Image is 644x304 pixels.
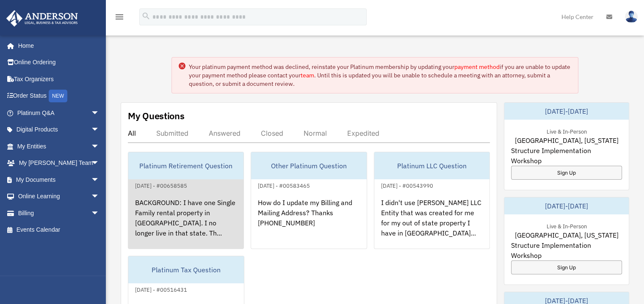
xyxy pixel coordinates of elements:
[251,152,366,179] div: Other Platinum Question
[6,205,112,222] a: Billingarrow_drop_down
[6,104,112,121] a: Platinum Q&Aarrow_drop_down
[91,205,108,222] span: arrow_drop_down
[6,88,112,105] a: Order StatusNEW
[91,171,108,189] span: arrow_drop_down
[301,71,314,79] a: team
[251,191,366,257] div: How do I update my Billing and Mailing Address? Thanks [PHONE_NUMBER]
[511,166,622,180] a: Sign Up
[91,121,108,139] span: arrow_drop_down
[156,129,188,137] div: Submitted
[511,260,622,274] a: Sign Up
[141,11,151,21] i: search
[128,110,185,122] div: My Questions
[91,155,108,172] span: arrow_drop_down
[504,103,629,120] div: [DATE]-[DATE]
[91,138,108,155] span: arrow_drop_down
[128,285,194,293] div: [DATE] - #00516431
[91,104,108,122] span: arrow_drop_down
[347,129,379,137] div: Expedited
[49,90,67,102] div: NEW
[6,138,112,155] a: My Entitiesarrow_drop_down
[6,155,112,172] a: My [PERSON_NAME] Teamarrow_drop_down
[304,129,327,137] div: Normal
[6,222,112,238] a: Events Calendar
[504,197,629,214] div: [DATE]-[DATE]
[128,152,244,249] a: Platinum Retirement Question[DATE] - #00658585BACKGROUND: I have one Single Family rental propert...
[514,135,618,145] span: [GEOGRAPHIC_DATA], [US_STATE]
[374,191,489,257] div: I didn't use [PERSON_NAME] LLC Entity that was created for me for my out of state property I have...
[189,63,571,88] div: Your platinum payment method was declined, reinstate your Platinum membership by updating your if...
[261,129,283,137] div: Closed
[374,181,440,189] div: [DATE] - #00543990
[6,71,112,88] a: Tax Organizers
[374,152,489,179] div: Platinum LLC Question
[511,240,622,260] span: Structure Implementation Workshop
[114,12,124,22] i: menu
[6,171,112,188] a: My Documentsarrow_drop_down
[4,10,80,27] img: Anderson Advisors Platinum Portal
[6,188,112,205] a: Online Learningarrow_drop_down
[128,129,136,137] div: All
[114,15,124,22] a: menu
[374,152,490,249] a: Platinum LLC Question[DATE] - #00543990I didn't use [PERSON_NAME] LLC Entity that was created for...
[514,230,618,240] span: [GEOGRAPHIC_DATA], [US_STATE]
[454,63,500,71] a: payment method
[128,152,243,179] div: Platinum Retirement Question
[128,191,243,257] div: BACKGROUND: I have one Single Family rental property in [GEOGRAPHIC_DATA]. I no longer live in th...
[128,181,194,189] div: [DATE] - #00658585
[539,126,593,135] div: Live & In-Person
[6,37,108,54] a: Home
[251,152,367,249] a: Other Platinum Question[DATE] - #00583465How do I update my Billing and Mailing Address? Thanks [...
[91,188,108,205] span: arrow_drop_down
[539,221,593,230] div: Live & In-Person
[209,129,240,137] div: Answered
[251,181,317,189] div: [DATE] - #00583465
[128,256,244,283] div: Platinum Tax Question
[625,11,638,23] img: User Pic
[6,121,112,138] a: Digital Productsarrow_drop_down
[6,54,112,71] a: Online Ordering
[511,145,622,166] span: Structure Implementation Workshop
